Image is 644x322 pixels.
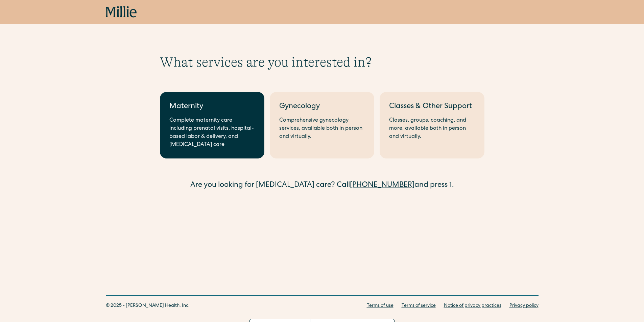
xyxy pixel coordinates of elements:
div: Classes & Other Support [389,101,475,113]
a: Terms of use [367,302,393,309]
a: [PHONE_NUMBER] [350,182,414,189]
a: Terms of service [402,302,436,309]
div: © 2025 - [PERSON_NAME] Health, Inc. [106,302,190,309]
a: Classes & Other SupportClasses, groups, coaching, and more, available both in person and virtually. [380,92,484,158]
a: Notice of privacy practices [444,302,501,309]
a: Privacy policy [509,302,539,309]
div: Comprehensive gynecology services, available both in person and virtually. [279,117,365,141]
div: Complete maternity care including prenatal visits, hospital-based labor & delivery, and [MEDICAL_... [169,117,255,149]
div: Are you looking for [MEDICAL_DATA] care? Call and press 1. [160,180,484,191]
div: Maternity [169,101,255,113]
div: Gynecology [279,101,365,113]
h1: What services are you interested in? [160,54,484,70]
a: GynecologyComprehensive gynecology services, available both in person and virtually. [270,92,374,158]
div: Classes, groups, coaching, and more, available both in person and virtually. [389,117,475,141]
a: MaternityComplete maternity care including prenatal visits, hospital-based labor & delivery, and ... [160,92,264,158]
